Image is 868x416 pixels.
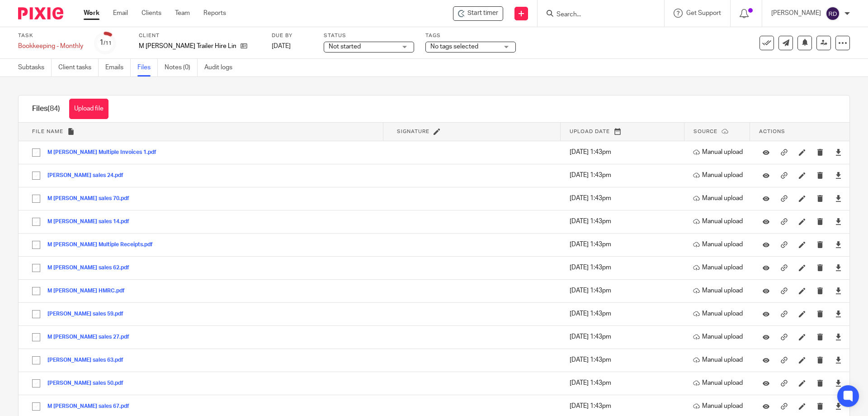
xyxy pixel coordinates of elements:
a: Clients [142,9,161,18]
input: Select [28,282,45,300]
a: Client tasks [58,59,99,77]
p: Manual upload [693,194,745,203]
label: Status [324,32,414,39]
a: Download [835,148,842,157]
a: Work [84,9,99,18]
a: Download [835,171,842,180]
span: (84) [47,105,60,112]
button: Upload file [69,99,108,119]
label: Client [139,32,260,39]
input: Select [28,190,45,207]
span: Upload date [570,129,610,134]
button: [PERSON_NAME] sales 24.pdf [47,172,130,179]
p: [DATE] 1:43pm [570,240,679,249]
input: Select [28,167,45,184]
input: Select [28,213,45,230]
div: Bookkeeping - Monthly [18,42,83,51]
a: Email [113,9,128,18]
span: Start timer [467,9,498,18]
p: Manual upload [693,378,745,387]
input: Select [28,259,45,277]
button: M [PERSON_NAME] Multiple Receipts.pdf [47,242,160,248]
input: Select [28,375,45,392]
label: Task [18,32,83,39]
a: Download [835,355,842,364]
button: M [PERSON_NAME] Multiple Invoices 1.pdf [47,149,163,156]
p: Manual upload [693,355,745,364]
input: Select [28,329,45,346]
p: [DATE] 1:43pm [570,332,679,341]
p: Manual upload [693,332,745,341]
p: Manual upload [693,240,745,249]
p: M [PERSON_NAME] Trailer Hire Limited [139,42,236,51]
button: M [PERSON_NAME] sales 62.pdf [47,265,136,271]
span: No tags selected [430,43,478,50]
p: [DATE] 1:43pm [570,194,679,203]
img: Pixie [18,7,63,19]
a: Emails [105,59,131,77]
input: Select [28,398,45,415]
label: Tags [425,32,516,39]
p: [DATE] 1:43pm [570,171,679,180]
button: M [PERSON_NAME] sales 70.pdf [47,196,136,202]
a: Download [835,286,842,295]
a: Files [137,59,158,77]
p: [DATE] 1:43pm [570,148,679,157]
a: Download [835,332,842,341]
a: Reports [203,9,226,18]
span: Get Support [686,10,721,16]
button: M [PERSON_NAME] HMRC.pdf [47,288,132,294]
a: Download [835,194,842,203]
small: /11 [104,41,112,46]
a: Team [175,9,190,18]
p: Manual upload [693,402,745,411]
input: Select [28,352,45,369]
p: [DATE] 1:43pm [570,309,679,318]
span: File name [32,129,63,134]
a: Download [835,378,842,387]
a: Download [835,263,842,272]
a: Download [835,217,842,226]
input: Select [28,236,45,253]
p: [DATE] 1:43pm [570,286,679,295]
p: Manual upload [693,309,745,318]
input: Select [28,306,45,323]
a: Audit logs [204,59,239,77]
p: [DATE] 1:43pm [570,355,679,364]
p: Manual upload [693,263,745,272]
a: Subtasks [18,59,52,77]
span: Signature [397,129,429,134]
div: M Barnes Trailer Hire Limited - Bookkeeping - Monthly [453,6,503,21]
div: 1 [99,38,112,48]
p: [DATE] 1:43pm [570,217,679,226]
p: Manual upload [693,148,745,157]
p: [PERSON_NAME] [771,9,821,18]
button: M [PERSON_NAME] sales 14.pdf [47,219,136,225]
a: Download [835,309,842,318]
img: svg%3E [826,6,840,21]
label: Due by [272,32,312,39]
p: [DATE] 1:43pm [570,378,679,387]
span: Actions [759,129,785,134]
p: Manual upload [693,217,745,226]
p: Manual upload [693,171,745,180]
a: Notes (0) [165,59,198,77]
span: Not started [329,43,361,50]
span: Source [693,129,717,134]
input: Search [556,11,637,19]
button: M [PERSON_NAME] sales 27.pdf [47,334,136,340]
h1: Files [32,104,60,114]
span: [DATE] [272,43,291,49]
button: [PERSON_NAME] sales 59.pdf [47,311,130,317]
input: Select [28,144,45,161]
button: [PERSON_NAME] sales 50.pdf [47,380,130,387]
button: [PERSON_NAME] sales 63.pdf [47,357,130,363]
p: [DATE] 1:43pm [570,402,679,411]
a: Download [835,402,842,411]
p: Manual upload [693,286,745,295]
a: Download [835,240,842,249]
p: [DATE] 1:43pm [570,263,679,272]
button: M [PERSON_NAME] sales 67.pdf [47,403,136,410]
